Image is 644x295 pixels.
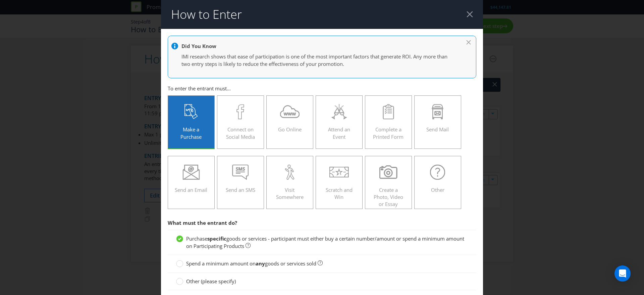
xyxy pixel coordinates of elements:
span: Other [431,186,444,193]
span: Attend an Event [328,126,350,140]
span: Scratch and Win [326,186,353,200]
span: To enter the entrant must... [168,85,231,92]
span: goods or services - participant must either buy a certain number/amount or spend a minimum amount... [186,235,464,249]
span: goods or services sold [265,260,316,267]
span: Purchase [186,235,207,242]
strong: any [256,260,265,267]
span: Make a Purchase [180,126,202,140]
span: Other (please specify) [186,278,236,285]
span: Connect on Social Media [226,126,255,140]
h2: How to Enter [171,8,242,21]
span: Spend a minimum amount on [186,260,256,267]
span: Send an Email [175,186,207,193]
p: IMI research shows that ease of participation is one of the most important factors that generate ... [181,53,456,68]
span: Send Mail [426,126,449,133]
span: Create a Photo, Video or Essay [374,186,403,208]
span: Complete a Printed Form [373,126,404,140]
span: Visit Somewhere [276,186,304,200]
span: What must the entrant do? [168,219,237,226]
div: Open Intercom Messenger [614,265,631,282]
span: Send an SMS [226,186,255,193]
strong: specific [207,235,226,242]
span: Go Online [278,126,302,133]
